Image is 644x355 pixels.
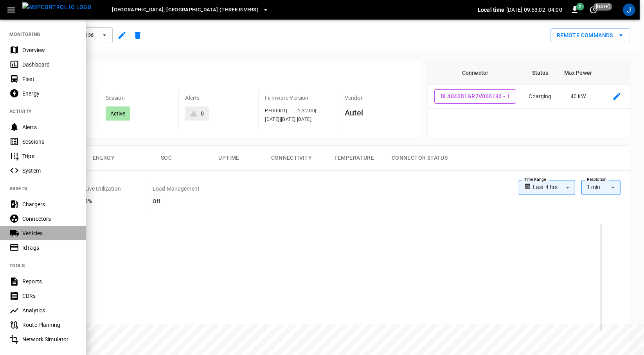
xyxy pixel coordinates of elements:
div: Reports [22,278,77,285]
button: set refresh interval [587,4,600,16]
div: Analytics [22,306,77,314]
div: profile-icon [623,4,635,16]
div: CDRs [22,292,77,300]
div: Chargers [22,200,77,208]
div: Energy [22,90,77,97]
div: System [22,167,77,175]
div: Sessions [22,138,77,146]
p: [DATE] 09:53:02 -04:00 [506,6,562,14]
div: Alerts [22,123,77,131]
span: [GEOGRAPHIC_DATA], [GEOGRAPHIC_DATA] (Three Rivers) [112,5,259,14]
div: Vehicles [22,229,77,237]
div: Fleet [22,75,77,83]
p: Local time [478,6,505,14]
span: [DATE] [594,3,612,11]
div: Connectors [22,215,77,223]
span: 2 [576,3,584,11]
div: Route Planning [22,321,77,329]
div: Network Simulator [22,335,77,343]
div: Overview [22,46,77,54]
img: ampcontrol.io logo [22,2,92,12]
div: IdTags [22,244,77,252]
div: Trips [22,152,77,160]
div: Dashboard [22,61,77,68]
